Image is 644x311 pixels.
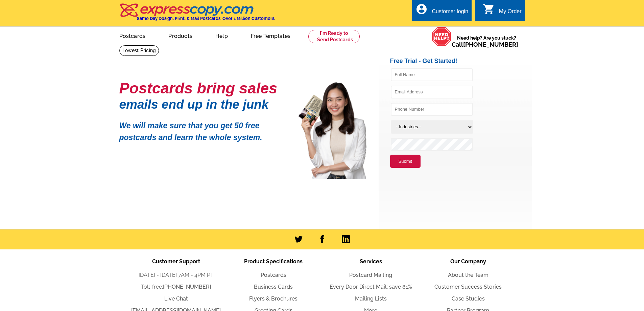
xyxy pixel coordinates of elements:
[119,8,275,21] a: Same Day Design, Print, & Mail Postcards. Over 1 Million Customers.
[355,295,387,302] a: Mailing Lists
[483,3,495,15] i: shopping_cart
[158,27,203,43] a: Products
[249,295,297,302] a: Flyers & Brochures
[349,272,392,278] a: Postcard Mailing
[499,8,522,18] div: My Order
[452,41,518,48] span: Call
[360,258,382,265] span: Services
[119,82,288,94] h1: Postcards bring sales
[391,86,473,98] input: Email Address
[152,258,200,265] span: Customer Support
[127,271,225,279] li: [DATE] - [DATE] 7AM - 4PM PT
[119,115,288,143] p: We will make sure that you get 50 free postcards and learn the whole system.
[390,58,532,65] h2: Free Trial - Get Started!
[109,27,157,43] a: Postcards
[240,27,302,43] a: Free Templates
[119,101,288,108] h1: emails end up in the junk
[390,155,421,168] button: Submit
[127,283,225,291] li: Toll-free:
[452,35,522,48] span: Need help? Are you stuck?
[244,258,303,265] span: Product Specifications
[432,27,452,46] img: help
[330,284,412,290] a: Every Door Direct Mail: save 81%
[164,295,188,302] a: Live Chat
[463,41,518,48] a: [PHONE_NUMBER]
[448,272,488,278] a: About the Team
[415,7,468,16] a: account_circle Customer login
[391,68,473,81] input: Full Name
[452,295,485,302] a: Case Studies
[391,103,473,116] input: Phone Number
[432,8,468,18] div: Customer login
[415,3,428,15] i: account_circle
[261,272,286,278] a: Postcards
[205,27,239,43] a: Help
[137,16,275,21] h4: Same Day Design, Print, & Mail Postcards. Over 1 Million Customers.
[163,284,211,290] a: [PHONE_NUMBER]
[434,284,502,290] a: Customer Success Stories
[483,7,522,16] a: shopping_cart My Order
[254,284,293,290] a: Business Cards
[450,258,486,265] span: Our Company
